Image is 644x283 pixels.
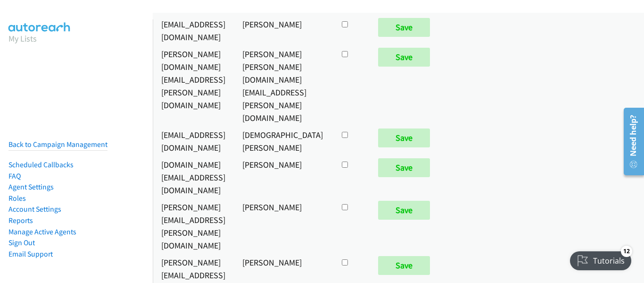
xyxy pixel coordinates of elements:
[564,242,637,276] iframe: Checklist
[8,249,53,258] a: Email Support
[153,156,234,198] td: [DOMAIN_NAME][EMAIL_ADDRESS][DOMAIN_NAME]
[378,158,430,177] input: Save
[378,256,430,275] input: Save
[8,33,37,44] a: My Lists
[378,201,430,220] input: Save
[8,238,35,247] a: Sign Out
[153,126,234,156] td: [EMAIL_ADDRESS][DOMAIN_NAME]
[8,216,33,225] a: Reports
[153,45,234,126] td: [PERSON_NAME][DOMAIN_NAME][EMAIL_ADDRESS][PERSON_NAME][DOMAIN_NAME]
[153,198,234,254] td: [PERSON_NAME][EMAIL_ADDRESS][PERSON_NAME][DOMAIN_NAME]
[378,18,430,37] input: Save
[234,156,331,198] td: [PERSON_NAME]
[8,194,26,203] a: Roles
[8,205,61,214] a: Account Settings
[8,140,107,149] a: Back to Campaign Management
[234,198,331,254] td: [PERSON_NAME]
[8,227,76,236] a: Manage Active Agents
[234,16,331,45] td: [PERSON_NAME]
[378,129,430,147] input: Save
[234,126,331,156] td: [DEMOGRAPHIC_DATA][PERSON_NAME]
[378,48,430,67] input: Save
[8,182,54,191] a: Agent Settings
[8,172,21,180] a: FAQ
[8,160,74,169] a: Scheduled Callbacks
[617,104,644,179] iframe: Resource Center
[153,16,234,45] td: [EMAIL_ADDRESS][DOMAIN_NAME]
[234,45,331,126] td: [PERSON_NAME] [PERSON_NAME][DOMAIN_NAME][EMAIL_ADDRESS][PERSON_NAME][DOMAIN_NAME]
